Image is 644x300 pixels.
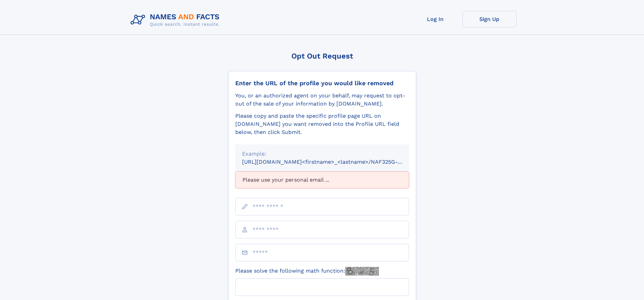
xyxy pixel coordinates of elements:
div: Please copy and paste the specific profile page URL on [DOMAIN_NAME] you want removed into the Pr... [235,112,409,136]
div: Opt Out Request [228,52,416,60]
div: Enter the URL of the profile you would like removed [235,79,409,87]
label: Please solve the following math function: [235,267,379,276]
a: Sign Up [462,11,517,27]
div: You, or an authorized agent on your behalf, may request to opt-out of the sale of your informatio... [235,92,409,108]
img: Logo Names and Facts [128,11,225,29]
div: Example: [242,150,402,158]
div: Please use your personal email ... [235,171,409,188]
small: [URL][DOMAIN_NAME]<firstname>_<lastname>/NAF325G-xxxxxxxx [242,159,422,165]
a: Log In [408,11,462,27]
